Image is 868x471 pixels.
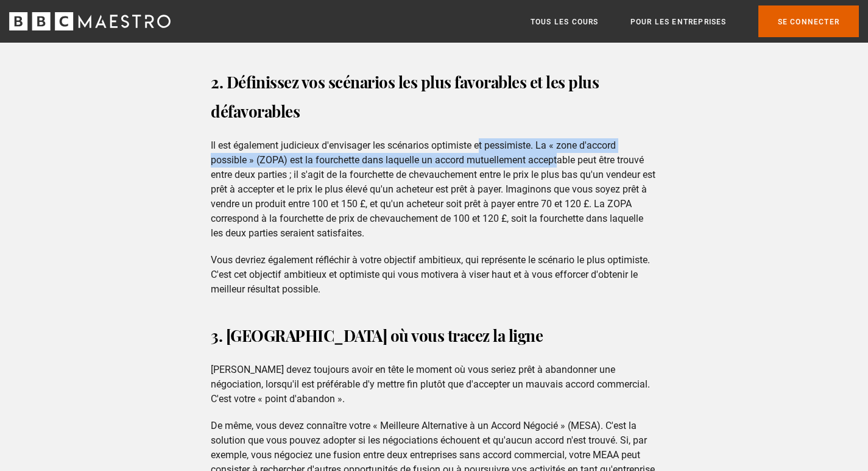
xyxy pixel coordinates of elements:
[211,254,650,295] font: Vous devriez également réfléchir à votre objectif ambitieux, qui représente le scénario le plus o...
[758,5,859,37] a: Se connecter
[630,18,727,26] font: Pour les entreprises
[211,140,655,239] font: Il est également judicieux d'envisager les scénarios optimiste et pessimiste. La « zone d'accord ...
[211,364,650,405] font: [PERSON_NAME] devez toujours avoir en tête le moment où vous seriez prêt à abandonner une négocia...
[211,71,599,122] font: 2. Définissez vos scénarios les plus favorables et les plus défavorables
[211,325,543,346] font: 3. [GEOGRAPHIC_DATA] où vous tracez la ligne
[531,18,599,26] font: Tous les cours
[9,12,171,30] svg: BBC Maestro
[531,5,859,37] nav: Primaire
[531,16,599,28] a: Tous les cours
[630,16,727,28] a: Pour les entreprises
[778,18,839,26] font: Se connecter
